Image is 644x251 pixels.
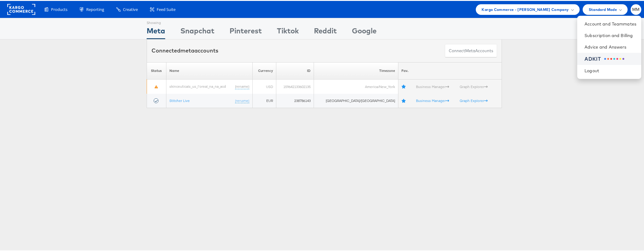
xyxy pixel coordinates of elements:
[147,17,165,25] div: Showing
[314,93,398,107] td: [GEOGRAPHIC_DATA]/[GEOGRAPHIC_DATA]
[86,6,104,12] span: Reporting
[169,97,190,102] a: Stitcher Live
[166,61,252,79] th: Name
[230,25,262,38] div: Pinterest
[169,83,226,88] a: skinceuticals_us_l'oreal_na_na_acd
[252,79,276,93] td: USD
[460,97,488,102] a: Graph Explorer
[416,83,449,88] a: Business Manager
[352,25,377,38] div: Google
[180,46,194,53] span: meta
[416,97,449,102] a: Business Manager
[277,25,299,38] div: Tiktok
[584,20,636,26] a: Account and Teammates
[314,61,398,79] th: Timezone
[276,93,314,107] td: 238786143
[314,25,337,38] div: Reddit
[584,32,636,38] a: Subscription and Billing
[589,5,617,12] span: Standard Mode
[235,97,249,103] a: (rename)
[276,79,314,93] td: 159642133602135
[252,61,276,79] th: Currency
[314,79,398,93] td: America/New_York
[147,61,166,79] th: Status
[276,61,314,79] th: ID
[152,46,218,54] div: Connected accounts
[445,43,497,57] button: ConnectmetaAccounts
[584,43,636,49] a: Advice and Answers
[123,6,138,12] span: Creative
[632,7,640,11] span: MM
[460,83,488,88] a: Graph Explorer
[252,93,276,107] td: EUR
[235,83,249,88] a: (rename)
[584,55,636,62] a: ADKIT
[180,25,214,38] div: Snapchat
[482,5,569,12] span: Kargo Commerce - [PERSON_NAME] Company
[584,67,636,73] a: Logout
[157,6,175,12] span: Feed Suite
[584,55,601,62] div: ADKIT
[465,47,475,53] span: meta
[147,25,165,38] div: Meta
[51,6,67,12] span: Products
